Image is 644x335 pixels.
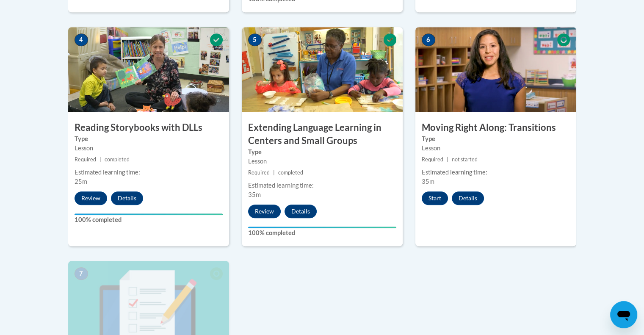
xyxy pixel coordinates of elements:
[422,33,435,46] span: 6
[100,156,101,163] span: |
[248,227,396,228] div: Your progress
[242,27,403,112] img: Course Image
[422,168,570,177] div: Estimated learning time:
[422,144,570,153] div: Lesson
[75,215,223,224] label: 100% completed
[75,134,223,144] label: Type
[248,228,396,238] label: 100% completed
[452,191,484,205] button: Details
[447,156,448,163] span: |
[75,156,96,163] span: Required
[75,191,107,205] button: Review
[75,144,223,153] div: Lesson
[111,191,143,205] button: Details
[415,121,576,134] h3: Moving Right Along: Transitions
[248,33,262,46] span: 5
[422,156,443,163] span: Required
[75,33,88,46] span: 4
[248,157,396,166] div: Lesson
[273,169,275,176] span: |
[75,213,223,215] div: Your progress
[68,121,229,134] h3: Reading Storybooks with DLLs
[68,27,229,112] img: Course Image
[75,267,88,280] span: 7
[248,169,270,176] span: Required
[285,205,317,218] button: Details
[75,178,87,185] span: 25m
[75,168,223,177] div: Estimated learning time:
[452,156,478,163] span: not started
[248,191,261,198] span: 35m
[278,169,303,176] span: completed
[422,178,434,185] span: 35m
[248,205,281,218] button: Review
[248,147,396,157] label: Type
[610,301,637,328] iframe: Button to launch messaging window
[105,156,130,163] span: completed
[248,181,396,190] div: Estimated learning time:
[422,134,570,144] label: Type
[415,27,576,112] img: Course Image
[242,121,403,147] h3: Extending Language Learning in Centers and Small Groups
[422,191,448,205] button: Start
